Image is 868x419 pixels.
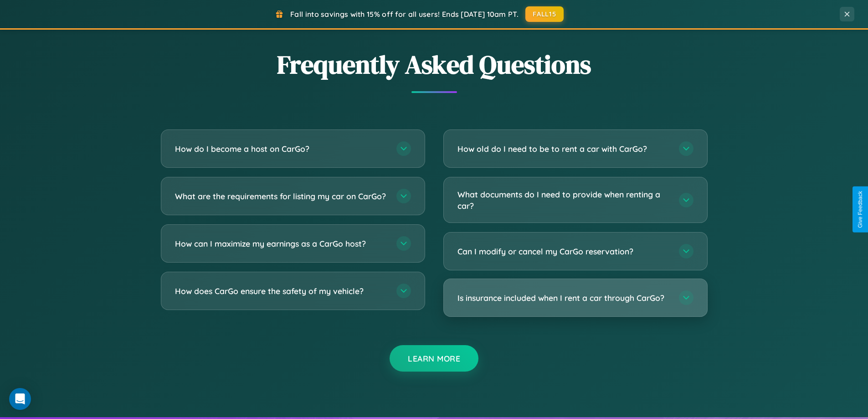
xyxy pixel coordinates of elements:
[857,191,863,228] div: Give Feedback
[175,285,387,297] h3: How does CarGo ensure the safety of my vehicle?
[390,345,478,372] button: Learn More
[175,191,387,202] h3: What are the requirements for listing my car on CarGo?
[457,189,670,211] h3: What documents do I need to provide when renting a car?
[290,10,519,19] span: Fall into savings with 15% off for all users! Ends [DATE] 10am PT.
[9,388,31,410] div: Open Intercom Messenger
[175,143,387,155] h3: How do I become a host on CarGo?
[161,47,708,82] h2: Frequently Asked Questions
[457,292,670,304] h3: Is insurance included when I rent a car through CarGo?
[175,238,387,249] h3: How can I maximize my earnings as a CarGo host?
[457,246,670,257] h3: Can I modify or cancel my CarGo reservation?
[457,143,670,155] h3: How old do I need to be to rent a car with CarGo?
[525,6,564,22] button: FALL15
